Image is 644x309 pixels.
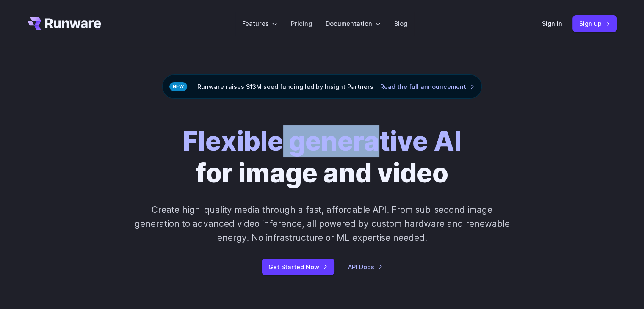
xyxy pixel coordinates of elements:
div: Runware raises $13M seed funding led by Insight Partners [162,74,482,99]
label: Features [242,19,277,28]
a: Get Started Now [262,259,334,275]
a: Read the full announcement [380,82,475,91]
p: Create high-quality media through a fast, affordable API. From sub-second image generation to adv... [133,203,511,245]
h1: for image and video [183,126,462,189]
a: Sign in [542,19,562,28]
a: API Docs [348,262,383,272]
a: Go to / [28,17,101,30]
a: Sign up [572,15,617,32]
a: Blog [394,19,407,28]
strong: Flexible generative AI [183,125,462,157]
label: Documentation [326,19,381,28]
a: Pricing [291,19,312,28]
